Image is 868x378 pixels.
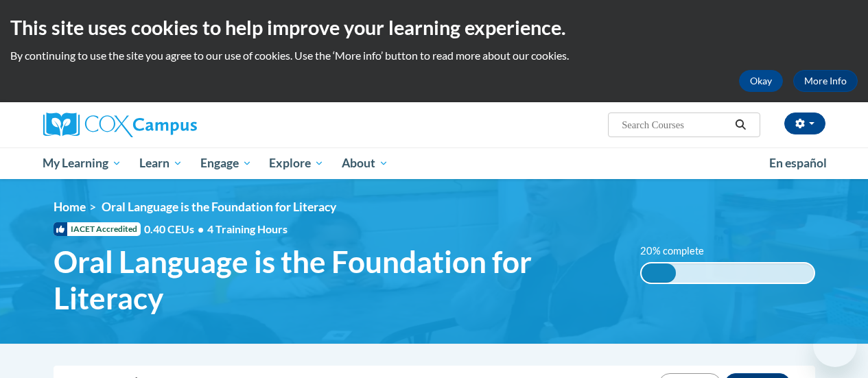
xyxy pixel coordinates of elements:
[54,200,86,214] a: Home
[260,147,333,179] a: Explore
[342,155,388,172] span: About
[130,147,191,179] a: Learn
[191,147,261,179] a: Engage
[813,323,857,367] iframe: Button to launch messaging window
[769,156,827,170] span: En español
[739,70,783,92] button: Okay
[730,117,751,133] button: Search
[642,263,676,283] div: 20% complete
[10,48,858,63] p: By continuing to use the site you agree to our use of cookies. Use the ‘More info’ button to read...
[102,200,336,214] span: Oral Language is the Foundation for Literacy
[784,113,825,134] button: Account Settings
[200,155,252,172] span: Engage
[207,222,288,235] span: 4 Training Hours
[33,147,836,179] div: Main menu
[10,14,858,41] h2: This site uses cookies to help improve your learning experience.
[54,244,620,316] span: Oral Language is the Foundation for Literacy
[144,222,207,237] span: 0.40 CEUs
[640,244,719,259] label: 20% complete
[760,149,836,178] a: En español
[139,155,183,172] span: Learn
[333,147,397,179] a: About
[43,113,290,137] a: Cox Campus
[269,155,324,172] span: Explore
[43,113,197,137] img: Cox Campus
[54,222,141,236] span: IACET Accredited
[43,155,121,172] span: My Learning
[793,70,858,92] a: More Info
[620,117,730,133] input: Search Courses
[34,147,131,179] a: My Learning
[198,222,204,235] span: •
